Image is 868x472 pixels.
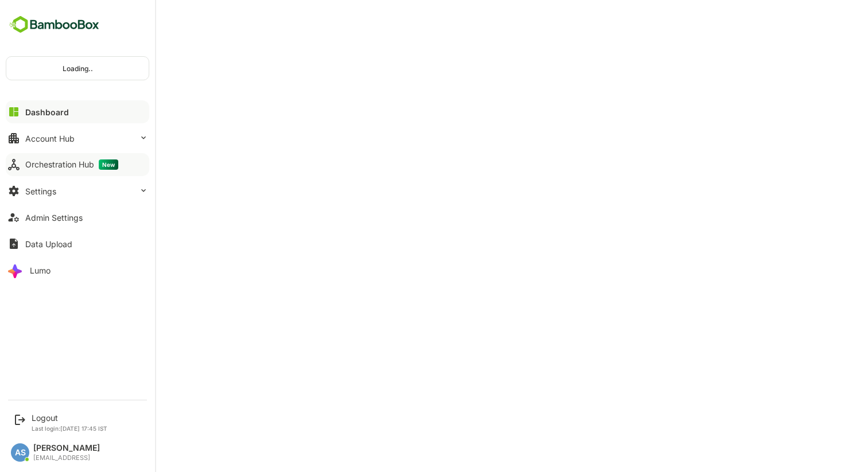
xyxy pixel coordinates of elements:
[25,134,75,143] div: Account Hub
[6,259,149,282] button: Lumo
[25,186,56,196] div: Settings
[30,266,51,275] div: Lumo
[6,14,103,36] img: BambooboxFullLogoMark.5f36c76dfaba33ec1ec1367b70bb1252.svg
[25,239,72,249] div: Data Upload
[6,127,149,150] button: Account Hub
[25,107,69,117] div: Dashboard
[6,180,149,202] button: Settings
[33,443,100,453] div: [PERSON_NAME]
[32,425,107,432] p: Last login: [DATE] 17:45 IST
[25,159,118,170] div: Orchestration Hub
[6,57,149,80] div: Loading..
[6,206,149,229] button: Admin Settings
[11,443,29,462] div: AS
[32,413,107,423] div: Logout
[6,100,149,123] button: Dashboard
[33,454,100,462] div: [EMAIL_ADDRESS]
[6,153,149,176] button: Orchestration HubNew
[99,159,118,170] span: New
[6,232,149,255] button: Data Upload
[25,213,83,223] div: Admin Settings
